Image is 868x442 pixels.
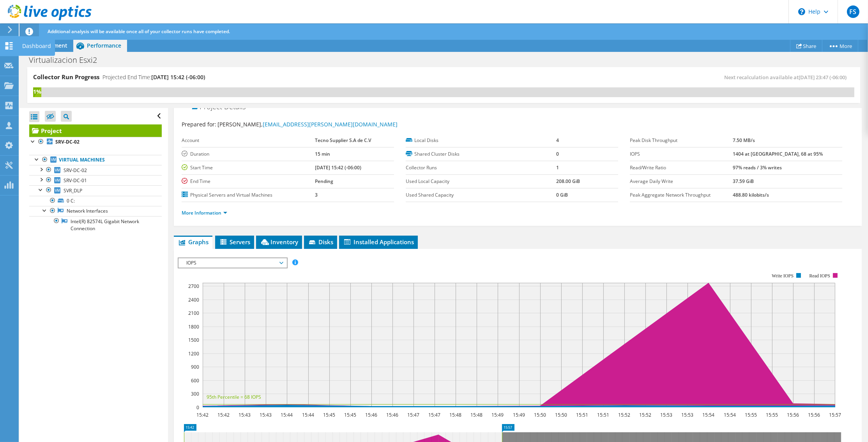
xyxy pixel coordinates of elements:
[660,412,672,418] text: 15:53
[724,412,736,418] text: 15:54
[29,206,162,216] a: Network Interfaces
[449,412,461,418] text: 15:48
[224,102,246,111] span: Details
[29,196,162,206] a: 0 C:
[25,56,109,64] h1: Virtualizacion Esxi2
[556,164,559,171] b: 1
[323,412,335,418] text: 15:45
[192,103,222,111] span: Project
[217,121,398,128] span: [PERSON_NAME],
[681,412,693,418] text: 15:53
[55,138,80,145] b: SRV-DC-02
[196,404,199,411] text: 0
[178,238,209,246] span: Graphs
[829,412,841,418] text: 15:57
[597,412,609,418] text: 15:51
[29,155,162,165] a: Virtual Machines
[315,178,333,185] b: Pending
[406,164,556,172] label: Collector Runs
[406,137,556,144] label: Local Disks
[182,209,227,216] a: More Information
[18,36,55,56] div: Dashboard
[29,216,162,233] a: Intel(R) 82574L Gigabit Network Connection
[847,5,859,18] span: FS
[182,150,315,158] label: Duration
[618,412,630,418] text: 15:52
[33,87,41,96] div: 1%
[556,178,580,185] b: 208.00 GiB
[64,167,87,174] span: SRV-DC-02
[188,350,199,357] text: 1200
[64,177,87,184] span: SRV-DC-01
[787,412,799,418] text: 15:56
[724,74,850,81] span: Next recalculation available at
[733,137,755,144] b: 7.50 MB/s
[182,121,216,128] label: Prepared for:
[733,192,769,198] b: 488.80 kilobits/s
[188,323,199,330] text: 1800
[260,412,272,418] text: 15:43
[407,412,419,418] text: 15:47
[315,151,330,157] b: 15 min
[219,238,250,246] span: Servers
[733,178,754,185] b: 37.59 GiB
[772,273,794,279] text: Write IOPS
[182,258,283,268] span: IOPS
[343,238,414,246] span: Installed Applications
[639,412,651,418] text: 15:52
[630,150,733,158] label: IOPS
[745,412,757,418] text: 15:55
[315,137,371,144] b: Tecno Supplier S.A de C.V
[239,412,251,418] text: 15:43
[315,164,361,171] b: [DATE] 15:42 (-06:00)
[808,412,820,418] text: 15:56
[29,124,162,137] a: Project
[263,121,398,128] a: [EMAIL_ADDRESS][PERSON_NAME][DOMAIN_NAME]
[513,412,525,418] text: 15:49
[630,164,733,172] label: Read/Write Ratio
[308,238,333,246] span: Disks
[207,394,261,400] text: 95th Percentile = 68 IOPS
[29,185,162,195] a: SVR_DLP
[576,412,588,418] text: 15:51
[182,191,315,199] label: Physical Servers and Virtual Machines
[702,412,714,418] text: 15:54
[470,412,483,418] text: 15:48
[799,74,847,81] span: [DATE] 23:47 (-06:00)
[302,412,314,418] text: 15:44
[630,137,733,144] label: Peak Disk Throughput
[733,151,823,157] b: 1404 at [GEOGRAPHIC_DATA], 68 at 95%
[386,412,398,418] text: 15:46
[151,73,205,81] span: [DATE] 15:42 (-06:00)
[406,150,556,158] label: Shared Cluster Disks
[406,178,556,185] label: Used Local Capacity
[188,310,199,316] text: 2100
[103,73,205,82] h4: Projected End Time:
[630,178,733,185] label: Average Daily Write
[191,391,199,397] text: 300
[534,412,546,418] text: 15:50
[64,187,82,194] span: SVR_DLP
[188,296,199,303] text: 2400
[365,412,377,418] text: 15:46
[491,412,504,418] text: 15:49
[29,137,162,147] a: SRV-DC-02
[733,164,782,171] b: 97% reads / 3% writes
[217,412,230,418] text: 15:42
[191,364,199,370] text: 900
[790,40,822,52] a: Share
[556,192,568,198] b: 0 GiB
[188,283,199,289] text: 2700
[191,377,199,384] text: 600
[29,175,162,185] a: SRV-DC-01
[766,412,778,418] text: 15:55
[798,8,805,15] svg: \n
[87,42,121,49] span: Performance
[344,412,356,418] text: 15:45
[555,412,567,418] text: 15:50
[630,191,733,199] label: Peak Aggregate Network Throughput
[822,40,858,52] a: More
[196,412,209,418] text: 15:42
[556,151,559,157] b: 0
[406,191,556,199] label: Used Shared Capacity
